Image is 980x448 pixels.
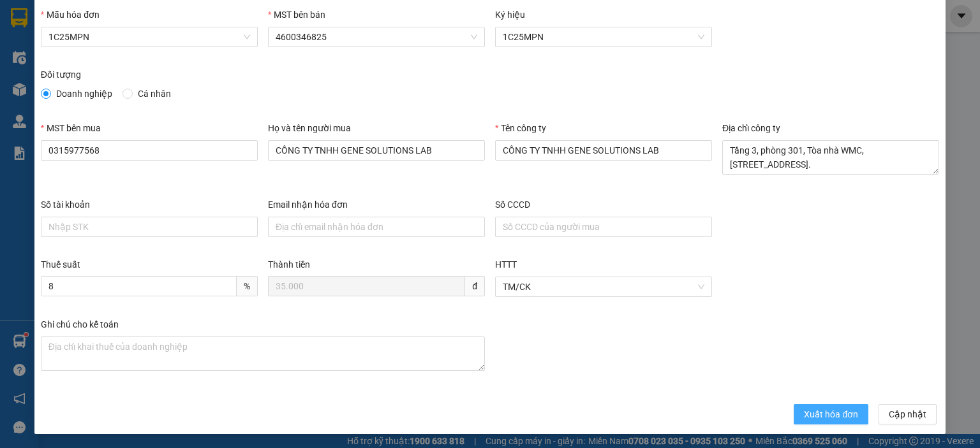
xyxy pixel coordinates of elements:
[41,140,258,161] input: MST bên mua
[41,319,119,329] label: Ghi chú cho kế toán
[41,276,237,296] input: Thuế suất
[503,277,704,296] span: TM/CK
[41,69,81,80] label: Đối tượng
[133,87,176,101] span: Cá nhân
[495,199,530,210] label: Số CCCD
[51,87,117,101] span: Doanh nghiệp
[268,10,325,20] label: MST bên bán
[41,259,80,270] label: Thuế suất
[722,123,780,133] label: Địa chỉ công ty
[495,10,525,20] label: Ký hiệu
[41,123,101,133] label: MST bên mua
[495,217,712,237] input: Số CCCD
[495,259,517,270] label: HTTT
[276,27,477,47] span: 4600346825
[41,199,90,210] label: Số tài khoản
[804,407,858,421] span: Xuất hóa đơn
[794,404,868,424] button: Xuất hóa đơn
[48,27,250,47] span: 1C25MPN
[879,404,937,424] button: Cập nhật
[268,140,485,161] input: Họ và tên người mua
[268,123,351,133] label: Họ và tên người mua
[41,336,485,371] textarea: Ghi chú đơn hàng Ghi chú cho kế toán
[503,27,704,47] span: 1C25MPN
[41,217,258,237] input: Số tài khoản
[495,123,546,133] label: Tên công ty
[722,140,939,175] textarea: Địa chỉ công ty
[465,276,485,296] span: đ
[268,259,310,270] label: Thành tiền
[268,217,485,237] input: Email nhận hóa đơn
[495,140,712,161] input: Tên công ty
[889,407,926,421] span: Cập nhật
[41,10,100,20] label: Mẫu hóa đơn
[268,199,348,210] label: Email nhận hóa đơn
[237,276,258,296] span: %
